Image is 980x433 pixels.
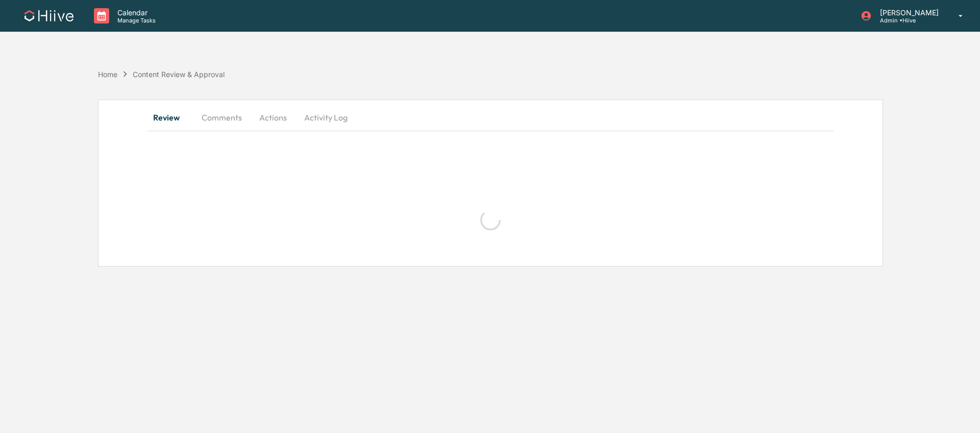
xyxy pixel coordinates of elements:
button: Actions [250,105,296,130]
div: Content Review & Approval [133,70,225,79]
p: Manage Tasks [109,17,161,24]
div: secondary tabs example [148,105,834,130]
p: [PERSON_NAME] [872,8,944,17]
p: Calendar [109,8,161,17]
button: Comments [193,105,250,130]
button: Review [148,105,193,130]
img: logo [24,10,73,21]
button: Activity Log [296,105,356,130]
p: Admin • Hiive [872,17,944,24]
div: Home [98,70,117,79]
